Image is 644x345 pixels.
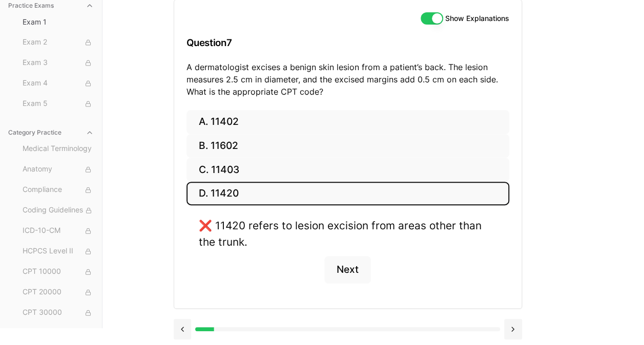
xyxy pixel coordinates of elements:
[18,223,98,239] button: ICD-10-CM
[186,110,509,134] button: A. 11402
[23,225,94,236] span: ICD-10-CM
[23,266,94,277] span: CPT 10000
[18,182,98,198] button: Compliance
[18,55,98,71] button: Exam 3
[23,78,94,89] span: Exam 4
[445,15,509,22] label: Show Explanations
[23,57,94,69] span: Exam 3
[186,182,509,206] button: D. 11420
[23,143,94,155] span: Medical Terminology
[18,141,98,157] button: Medical Terminology
[18,75,98,92] button: Exam 4
[18,202,98,219] button: Coding Guidelines
[18,284,98,300] button: CPT 20000
[18,34,98,51] button: Exam 2
[186,134,509,158] button: B. 11602
[23,37,94,48] span: Exam 2
[23,246,94,257] span: HCPCS Level II
[18,243,98,260] button: HCPCS Level II
[23,287,94,298] span: CPT 20000
[186,28,509,58] h3: Question 7
[199,218,497,249] div: ❌ 11420 refers to lesion excision from areas other than the trunk.
[23,17,94,27] span: Exam 1
[23,184,94,196] span: Compliance
[18,96,98,112] button: Exam 5
[18,161,98,178] button: Anatomy
[23,164,94,175] span: Anatomy
[324,256,371,284] button: Next
[186,158,509,182] button: C. 11403
[23,307,94,318] span: CPT 30000
[18,14,98,30] button: Exam 1
[23,205,94,216] span: Coding Guidelines
[23,98,94,110] span: Exam 5
[18,305,98,321] button: CPT 30000
[18,264,98,280] button: CPT 10000
[4,124,98,141] button: Category Practice
[186,61,509,98] p: A dermatologist excises a benign skin lesion from a patient’s back. The lesion measures 2.5 cm in...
